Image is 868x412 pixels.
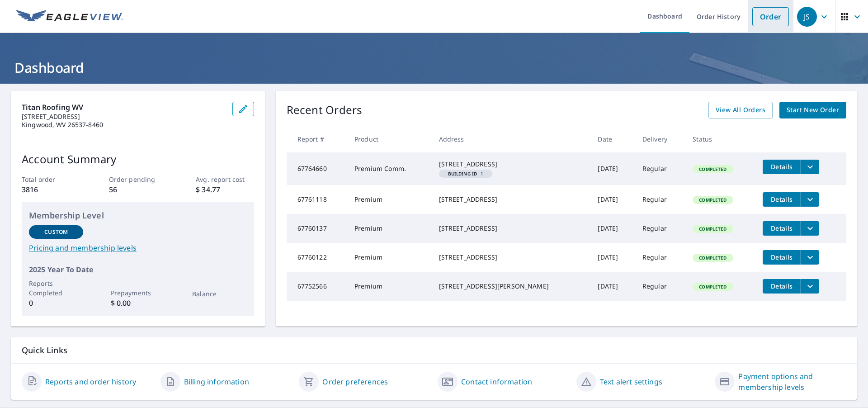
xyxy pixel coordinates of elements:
button: detailsBtn-67752566 [763,279,801,294]
td: 67752566 [287,272,347,301]
div: [STREET_ADDRESS] [439,224,584,233]
a: Payment options and membership levels [738,371,846,393]
td: [DATE] [590,272,635,301]
td: 67760122 [287,243,347,272]
a: Start New Order [779,102,846,118]
a: View All Orders [708,102,773,118]
p: 0 [29,298,83,308]
span: Completed [693,284,732,290]
td: Premium Comm. [347,152,432,185]
a: Order [752,7,789,26]
td: Premium [347,272,432,301]
p: Total order [22,175,80,184]
p: [STREET_ADDRESS] [22,113,225,121]
p: $ 34.77 [196,184,254,195]
th: Address [432,126,591,152]
td: 67760137 [287,214,347,243]
td: Premium [347,185,432,214]
td: Regular [635,243,685,272]
p: Balance [192,289,246,298]
span: Completed [693,166,732,172]
button: filesDropdownBtn-67760137 [801,221,819,236]
button: filesDropdownBtn-67761118 [801,192,819,207]
p: Prepayments [111,288,165,298]
span: Completed [693,197,732,203]
td: Premium [347,243,432,272]
td: Regular [635,214,685,243]
div: [STREET_ADDRESS] [439,195,584,204]
td: 67764660 [287,152,347,185]
td: Premium [347,214,432,243]
button: detailsBtn-67760137 [763,221,801,236]
div: [STREET_ADDRESS] [439,253,584,262]
p: Quick Links [22,345,846,356]
span: Details [768,162,795,171]
span: View All Orders [716,104,765,116]
button: detailsBtn-67761118 [763,192,801,207]
th: Report # [287,126,347,152]
span: 1 [443,171,489,176]
td: 67761118 [287,185,347,214]
span: Completed [693,255,732,261]
th: Date [590,126,635,152]
p: Account Summary [22,151,254,167]
p: 56 [109,184,167,195]
span: Start New Order [787,104,839,116]
p: Kingwood, WV 26537-8460 [22,121,225,129]
a: Pricing and membership levels [29,242,247,253]
td: Regular [635,152,685,185]
p: Order pending [109,175,167,184]
td: Regular [635,272,685,301]
p: Custom [44,228,68,236]
p: Titan Roofing WV [22,102,225,113]
td: [DATE] [590,243,635,272]
div: [STREET_ADDRESS][PERSON_NAME] [439,282,584,291]
p: Recent Orders [287,102,363,118]
a: Contact information [461,376,532,387]
span: Completed [693,226,732,232]
a: Order preferences [322,376,388,387]
td: Regular [635,185,685,214]
div: JS [797,7,817,27]
span: Details [768,224,795,232]
div: [STREET_ADDRESS] [439,160,584,169]
span: Details [768,253,795,261]
button: filesDropdownBtn-67760122 [801,250,819,265]
span: Details [768,282,795,290]
th: Product [347,126,432,152]
em: Building ID [448,171,477,176]
th: Status [685,126,755,152]
a: Reports and order history [45,376,136,387]
img: EV Logo [16,10,123,24]
p: 2025 Year To Date [29,264,247,275]
th: Delivery [635,126,685,152]
td: [DATE] [590,214,635,243]
p: Reports Completed [29,279,83,298]
button: detailsBtn-67760122 [763,250,801,265]
td: [DATE] [590,185,635,214]
button: detailsBtn-67764660 [763,160,801,174]
h1: Dashboard [11,58,857,77]
a: Billing information [184,376,249,387]
p: Avg. report cost [196,175,254,184]
button: filesDropdownBtn-67752566 [801,279,819,294]
p: Membership Level [29,209,247,222]
span: Details [768,195,795,204]
p: 3816 [22,184,80,195]
button: filesDropdownBtn-67764660 [801,160,819,174]
td: [DATE] [590,152,635,185]
p: $ 0.00 [111,298,165,308]
a: Text alert settings [600,376,662,387]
